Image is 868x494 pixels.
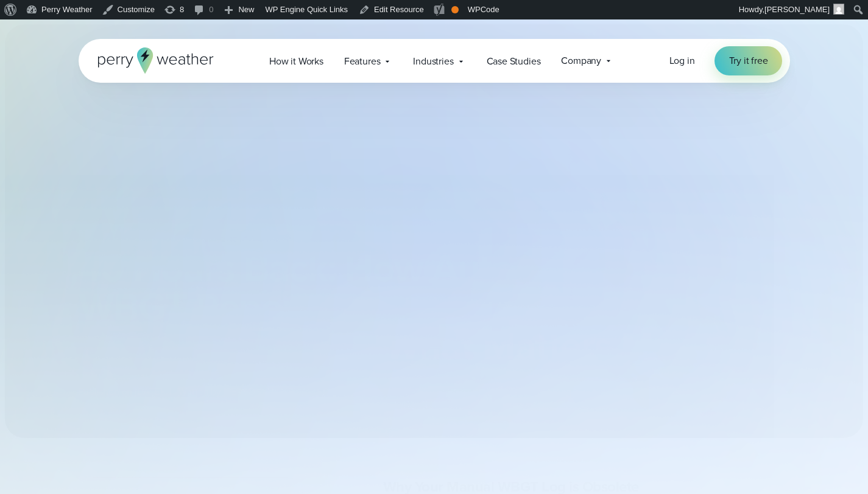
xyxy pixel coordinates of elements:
div: OK [451,6,459,13]
a: Try it free [715,46,783,75]
span: Case Studies [487,54,541,69]
span: How it Works [269,54,323,69]
span: Log in [669,54,695,68]
a: How it Works [259,49,334,74]
span: Industries [413,54,453,69]
a: Log in [669,54,695,68]
span: Features [344,54,381,69]
span: Try it free [729,54,768,68]
a: Case Studies [476,49,551,74]
span: Company [561,54,601,68]
span: [PERSON_NAME] [764,5,830,14]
